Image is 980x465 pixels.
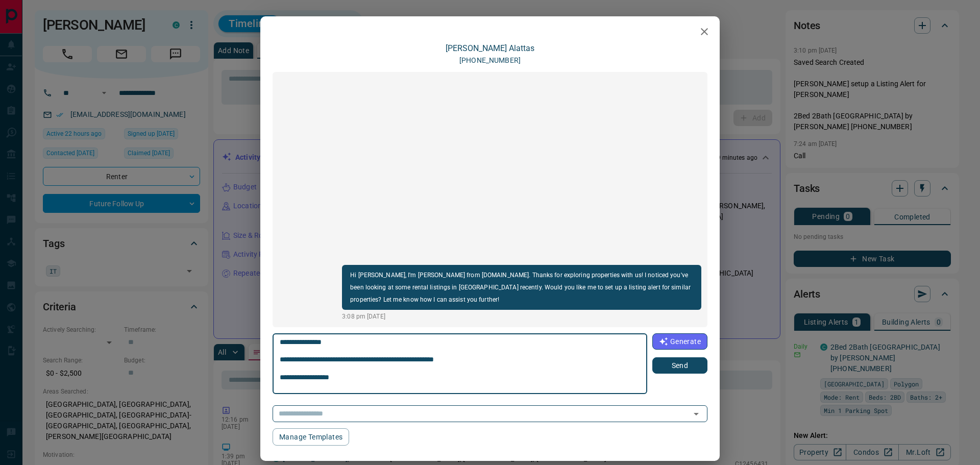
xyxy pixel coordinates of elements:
p: Hi [PERSON_NAME], I'm [PERSON_NAME] from [DOMAIN_NAME]. Thanks for exploring properties with us! ... [350,269,693,306]
button: Open [689,407,703,421]
button: Manage Templates [273,428,349,446]
a: [PERSON_NAME] Alattas [446,43,534,53]
p: 3:08 pm [DATE] [342,312,701,321]
button: Generate [652,333,707,350]
p: [PHONE_NUMBER] [459,55,521,66]
button: Send [652,357,707,374]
